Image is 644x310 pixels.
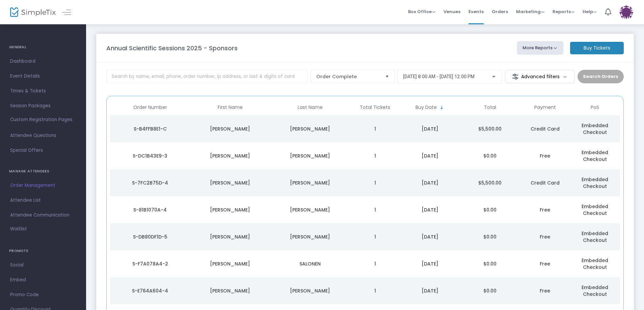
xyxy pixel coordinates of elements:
[460,196,520,223] td: $0.00
[272,152,348,159] div: Mellema
[272,206,348,213] div: Miksza
[192,179,268,186] div: Erica
[192,260,268,267] div: ANGIE
[350,250,400,277] td: 1
[540,287,550,294] span: Free
[350,142,400,169] td: 1
[402,206,458,213] div: 10/7/2025
[402,125,458,132] div: 10/9/2025
[540,152,550,159] span: Free
[10,261,76,270] span: Social
[460,142,520,169] td: $0.00
[516,8,544,15] span: Marketing
[582,230,608,244] span: Embedded Checkout
[9,244,77,258] h4: PROMOTE
[218,105,243,110] span: First Name
[106,70,308,83] input: Search by name, email, phone, order number, ip address, or last 4 digits of card
[112,125,188,132] div: S-B4FFB8E1-C
[10,87,76,95] span: Times & Tickets
[192,152,268,159] div: Randy
[540,233,550,240] span: Free
[512,73,519,80] img: filter
[415,105,437,110] span: Buy Date
[10,276,76,284] span: Embed
[10,131,76,140] span: Attendee Questions
[402,260,458,267] div: 10/1/2025
[460,115,520,142] td: $5,500.00
[460,250,520,277] td: $0.00
[350,277,400,304] td: 1
[10,181,76,190] span: Order Management
[192,206,268,213] div: Matthew
[112,260,188,267] div: S-F7A078A4-2
[582,122,608,136] span: Embedded Checkout
[439,105,445,110] span: Sortable
[272,125,348,132] div: Alvarez
[403,74,475,79] span: [DATE] 8:00 AM - [DATE] 12:00 PM
[10,290,76,299] span: Promo Code
[492,3,508,20] span: Orders
[408,8,435,15] span: Box Office
[272,233,348,240] div: Weschler
[350,100,400,115] th: Total Tickets
[133,105,167,110] span: Order Number
[112,233,188,240] div: S-DB80DF1D-5
[570,42,624,54] m-button: Buy Tickets
[402,287,458,294] div: 10/1/2025
[531,125,560,132] span: Credit Card
[583,8,597,15] span: Help
[112,287,188,294] div: S-E764A604-4
[106,44,238,53] m-panel-title: Annual Scientific Sessions 2025 - Sponsors
[9,165,77,178] h4: MANAGE ATTENDEES
[350,196,400,223] td: 1
[582,284,608,298] span: Embedded Checkout
[298,105,323,110] span: Last Name
[272,179,348,186] div: Mellema
[192,233,268,240] div: Alexander
[10,146,76,155] span: Special Offers
[402,233,458,240] div: 10/1/2025
[582,176,608,190] span: Embedded Checkout
[444,3,460,20] span: Venues
[402,179,458,186] div: 10/8/2025
[272,260,348,267] div: SALONEN
[591,105,599,110] span: PoS
[460,277,520,304] td: $0.00
[10,211,76,220] span: Attendee Communication
[553,8,574,15] span: Reports
[402,152,458,159] div: 10/8/2025
[112,206,188,213] div: S-81B1070A-4
[460,223,520,250] td: $0.00
[350,115,400,142] td: 1
[531,179,560,186] span: Credit Card
[582,257,608,271] span: Embedded Checkout
[350,223,400,250] td: 1
[112,179,188,186] div: S-7FC2B75D-4
[517,41,564,55] button: More Reports
[10,102,76,110] span: Season Packages
[10,116,73,123] span: Custom Registration Pages
[468,3,484,20] span: Events
[9,40,77,54] h4: GENERAL
[192,287,268,294] div: Tom
[582,203,608,217] span: Embedded Checkout
[316,73,380,80] span: Order Complete
[505,70,575,83] m-button: Advanced filters
[10,226,27,232] span: Waitlist
[460,169,520,196] td: $5,500.00
[112,152,188,159] div: S-DC1B43E9-3
[350,169,400,196] td: 1
[534,105,556,110] span: Payment
[540,206,550,213] span: Free
[192,125,268,132] div: Aldo
[10,57,76,66] span: Dashboard
[540,260,550,267] span: Free
[10,72,76,81] span: Event Details
[382,70,392,83] button: Select
[272,287,348,294] div: Snyder
[10,196,76,205] span: Attendee List
[582,149,608,163] span: Embedded Checkout
[484,105,496,110] span: Total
